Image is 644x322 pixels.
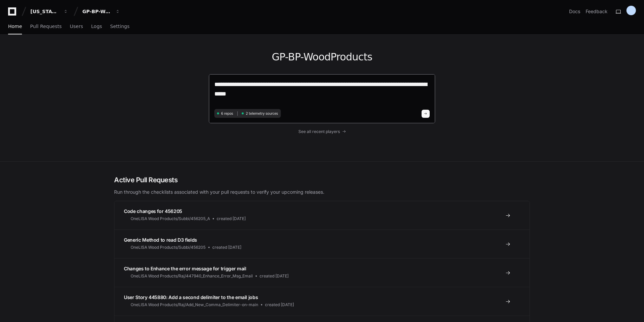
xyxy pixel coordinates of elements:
[298,129,340,134] span: See all recent players
[110,19,129,34] a: Settings
[131,273,253,279] span: OneLISA Wood Products/Raj/447940_Enhance_Error_Msg_Email
[70,24,83,28] span: Users
[124,237,197,243] span: Generic Method to read D3 fields
[30,19,61,34] a: Pull Requests
[114,201,530,230] a: Code changes for 456205OneLISA Wood Products/Subbi/456205_Acreated [DATE]
[82,8,111,15] div: GP-BP-WoodProducts
[246,111,278,116] span: 2 telemetry sources
[131,245,206,250] span: OneLISA Wood Products/Subbi/456205
[80,5,123,18] button: GP-BP-WoodProducts
[124,266,246,271] span: Changes to Enhance the error message for trigger mail
[124,208,182,214] span: Code changes for 456205
[221,111,233,116] span: 6 repos
[260,273,289,279] span: created [DATE]
[28,5,71,18] button: [US_STATE] Pacific
[91,24,102,28] span: Logs
[30,8,59,15] div: [US_STATE] Pacific
[91,19,102,34] a: Logs
[114,189,530,195] p: Run through the checklists associated with your pull requests to verify your upcoming releases.
[131,302,258,307] span: OneLISA Wood Products/Raj/Add_New_Comma_Delimiter-on-main
[8,24,22,28] span: Home
[212,245,241,250] span: created [DATE]
[114,258,530,287] a: Changes to Enhance the error message for trigger mailOneLISA Wood Products/Raj/447940_Enhance_Err...
[569,8,580,15] a: Docs
[8,19,22,34] a: Home
[110,24,129,28] span: Settings
[114,175,530,185] h2: Active Pull Requests
[70,19,83,34] a: Users
[209,51,435,63] h1: GP-BP-WoodProducts
[114,230,530,258] a: Generic Method to read D3 fieldsOneLISA Wood Products/Subbi/456205created [DATE]
[30,24,61,28] span: Pull Requests
[265,302,294,307] span: created [DATE]
[586,8,608,15] button: Feedback
[217,216,246,221] span: created [DATE]
[114,287,530,316] a: User Story 445880: Add a second delimiter to the email jobsOneLISA Wood Products/Raj/Add_New_Comm...
[209,129,435,134] a: See all recent players
[131,216,210,221] span: OneLISA Wood Products/Subbi/456205_A
[124,294,258,300] span: User Story 445880: Add a second delimiter to the email jobs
